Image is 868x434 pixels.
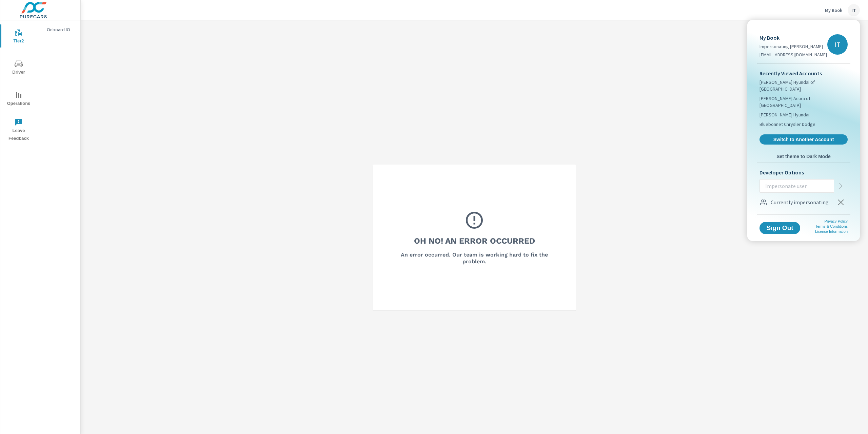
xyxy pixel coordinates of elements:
div: IT [827,34,848,55]
p: [EMAIL_ADDRESS][DOMAIN_NAME] [759,51,827,58]
button: Set theme to Dark Mode [757,150,850,163]
span: Bluebonnet Chrysler Dodge [759,121,815,128]
p: Recently Viewed Accounts [759,69,848,77]
p: Developer Options [759,168,848,176]
span: Sign Out [765,225,795,231]
p: Currently impersonating [771,198,829,206]
span: Switch to Another Account [763,136,844,143]
a: Privacy Policy [825,219,848,223]
a: Switch to Another Account [759,134,848,145]
p: My Book [759,34,827,42]
p: Impersonating [PERSON_NAME] [759,43,827,50]
button: Sign Out [759,222,800,234]
span: [PERSON_NAME] Acura of [GEOGRAPHIC_DATA] [759,95,848,109]
span: [PERSON_NAME] Hyundai [759,111,809,118]
input: Impersonate user [760,177,834,195]
a: License Information [815,229,848,233]
a: Terms & Conditions [815,224,848,228]
span: [PERSON_NAME] Hyundai of [GEOGRAPHIC_DATA] [759,79,848,92]
span: Set theme to Dark Mode [759,153,848,159]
